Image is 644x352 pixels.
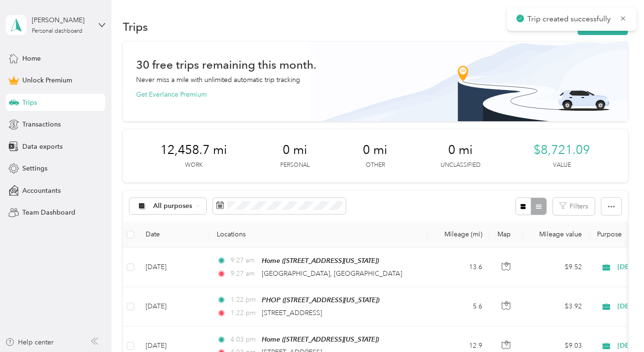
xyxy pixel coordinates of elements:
[441,161,480,170] p: Unclassified
[363,143,387,158] span: 0 mi
[534,143,590,158] span: $8,721.09
[427,248,490,287] td: 13.6
[311,42,628,121] img: Banner
[448,143,473,158] span: 0 mi
[262,296,379,304] span: PHOP ([STREET_ADDRESS][US_STATE])
[523,248,589,287] td: $9.52
[209,222,427,248] th: Locations
[136,90,207,99] button: Get Everlance Premium
[527,13,613,25] p: Trip created successfully
[523,222,589,248] th: Mileage value
[427,287,490,326] td: 5.6
[553,161,571,170] p: Value
[22,186,61,196] span: Accountants
[490,222,523,248] th: Map
[22,208,75,217] span: Team Dashboard
[160,143,227,158] span: 12,458.7 mi
[5,337,54,347] button: Help center
[230,334,258,345] span: 4:03 pm
[262,257,379,264] span: Home ([STREET_ADDRESS][US_STATE])
[153,203,193,209] span: All purposes
[230,295,258,305] span: 1:22 pm
[138,287,209,326] td: [DATE]
[366,161,385,170] p: Other
[22,75,72,85] span: Unlock Premium
[22,54,41,63] span: Home
[32,15,91,25] div: [PERSON_NAME]
[136,60,316,70] h1: 30 free trips remaining this month.
[262,270,402,278] span: [GEOGRAPHIC_DATA], [GEOGRAPHIC_DATA]
[230,255,258,266] span: 9:27 am
[553,198,595,215] button: Filters
[262,335,379,343] span: Home ([STREET_ADDRESS][US_STATE])
[280,161,310,170] p: Personal
[123,22,148,32] h1: Trips
[283,143,307,158] span: 0 mi
[22,119,61,129] span: Transactions
[22,163,47,173] span: Settings
[523,287,589,326] td: $3.92
[230,269,258,279] span: 9:27 am
[136,75,300,85] p: Never miss a mile with unlimited automatic trip tracking
[22,142,63,152] span: Data exports
[262,309,322,317] span: [STREET_ADDRESS]
[185,161,202,170] p: Work
[591,299,644,352] iframe: Everlance-gr Chat Button Frame
[427,222,490,248] th: Mileage (mi)
[138,248,209,287] td: [DATE]
[230,308,258,318] span: 1:22 pm
[32,28,83,34] div: Personal dashboard
[138,222,209,248] th: Date
[22,98,37,108] span: Trips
